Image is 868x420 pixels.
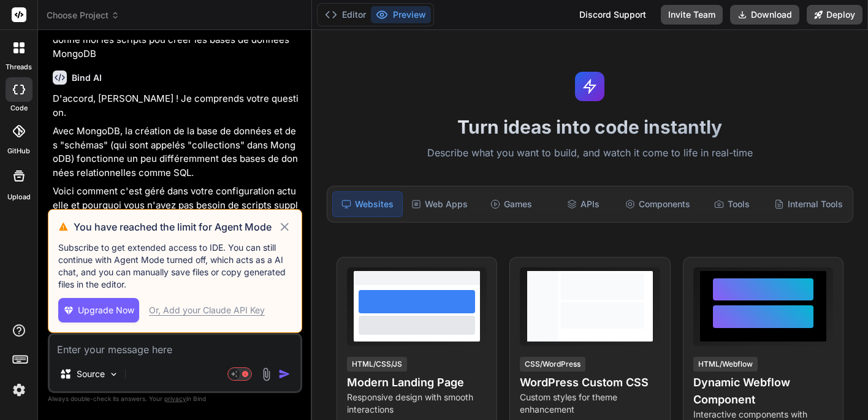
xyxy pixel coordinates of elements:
p: donne moi les scripts pou créer les bases de données MongoDB [53,33,300,61]
p: Custom styles for theme enhancement [520,391,660,416]
h4: Dynamic Webflow Component [693,374,833,408]
img: attachment [259,367,273,381]
div: Discord Support [572,5,653,25]
p: Responsive design with smooth interactions [347,391,487,416]
label: code [10,103,28,113]
h4: Modern Landing Page [347,374,487,391]
span: privacy [164,395,186,402]
span: Upgrade Now [78,304,134,316]
button: Download [730,5,799,25]
p: Avec MongoDB, la création de la base de données et des "schémas" (qui sont appelés "collections" ... [53,124,300,180]
div: APIs [549,191,618,217]
p: Describe what you want to build, and watch it come to life in real-time [319,145,861,161]
div: Games [477,191,546,217]
label: threads [6,62,32,72]
button: Preview [371,6,431,23]
p: Voici comment c'est géré dans votre configuration actuelle et pourquoi vous n'avez pas besoin de ... [53,185,300,226]
button: Upgrade Now [58,298,139,323]
div: Or, Add your Claude API Key [149,304,265,316]
h1: Turn ideas into code instantly [319,116,861,138]
div: Components [620,191,695,217]
button: Deploy [807,5,862,25]
button: Editor [320,6,371,23]
img: icon [278,368,291,380]
h4: WordPress Custom CSS [520,374,660,391]
div: Websites [332,191,403,217]
label: Upload [7,192,31,202]
div: Tools [698,191,767,217]
p: Subscribe to get extended access to IDE. You can still continue with Agent Mode turned off, which... [58,242,292,291]
span: Choose Project [47,9,120,21]
button: Invite Team [661,5,723,25]
p: Source [77,368,105,380]
p: D'accord, [PERSON_NAME] ! Je comprends votre question. [53,92,300,120]
h6: Bind AI [72,72,102,84]
p: Always double-check its answers. Your in Bind [48,393,302,405]
div: Internal Tools [769,191,848,217]
img: Pick Models [108,369,119,380]
div: HTML/CSS/JS [347,357,407,372]
div: CSS/WordPress [520,357,585,372]
label: GitHub [7,146,30,156]
h3: You have reached the limit for Agent Mode [74,220,278,234]
div: Web Apps [405,191,474,217]
img: settings [9,380,29,400]
div: HTML/Webflow [693,357,758,372]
